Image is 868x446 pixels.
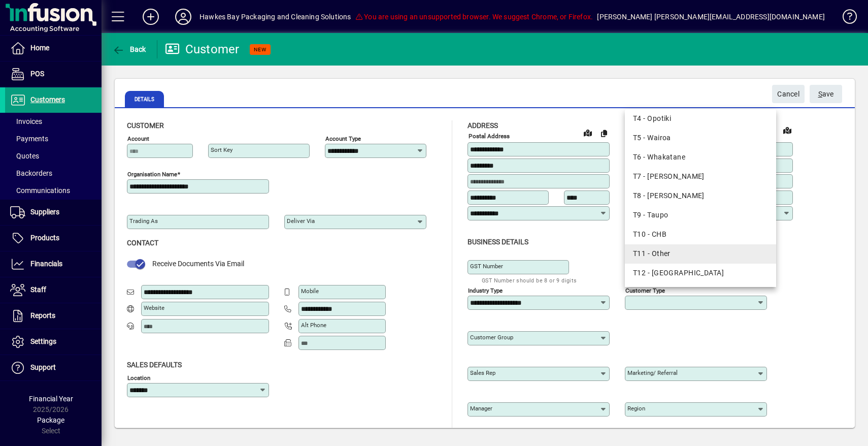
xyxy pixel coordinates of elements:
[165,41,240,57] div: Customer
[818,90,822,98] span: S
[110,40,149,58] button: Back
[30,70,44,78] span: POS
[5,200,102,225] a: Suppliers
[5,147,102,165] a: Quotes
[254,46,266,53] span: NEW
[625,148,776,167] mat-option: T6 - Whakatane
[127,171,177,178] mat-label: Organisation name
[625,286,665,294] mat-label: Customer type
[633,210,768,220] div: T9 - Taupo
[211,146,232,153] mat-label: Sort key
[625,167,776,186] mat-option: T7 - Hastings
[5,251,102,277] a: Financials
[199,9,351,25] div: Hawkes Bay Packaging and Cleaning Solutions
[127,361,182,369] span: Sales defaults
[301,322,326,329] mat-label: Alt Phone
[127,239,158,247] span: Contact
[30,363,56,371] span: Support
[10,169,52,177] span: Backorders
[625,186,776,206] mat-option: T8 - Napier
[112,45,146,53] span: Back
[625,264,776,283] mat-option: T12 - Havelock North
[5,130,102,147] a: Payments
[152,260,244,268] span: Receive Documents Via Email
[10,152,39,160] span: Quotes
[30,260,62,268] span: Financials
[10,186,70,195] span: Communications
[30,311,55,320] span: Reports
[627,405,645,412] mat-label: Region
[625,129,776,148] mat-option: T5 - Wairoa
[5,329,102,355] a: Settings
[777,86,799,103] span: Cancel
[633,268,768,278] div: T12 - [GEOGRAPHIC_DATA]
[470,334,513,341] mat-label: Customer group
[29,395,73,403] span: Financial Year
[5,36,102,61] a: Home
[127,374,150,381] mat-label: Location
[482,274,577,286] mat-hint: GST Number should be 8 or 9 digits
[10,135,48,143] span: Payments
[5,61,102,87] a: POS
[625,244,776,264] mat-option: T11 - Other
[625,206,776,225] mat-option: T9 - Taupo
[301,288,319,295] mat-label: Mobile
[5,303,102,329] a: Reports
[597,9,825,25] div: [PERSON_NAME] [PERSON_NAME][EMAIL_ADDRESS][DOMAIN_NAME]
[10,117,42,125] span: Invoices
[5,182,102,199] a: Communications
[30,44,49,52] span: Home
[287,217,315,225] mat-label: Deliver via
[5,277,102,303] a: Staff
[810,85,842,103] button: Save
[580,124,596,141] a: View on map
[633,113,768,124] div: T4 - Opotiki
[633,190,768,201] div: T8 - [PERSON_NAME]
[772,85,805,103] button: Cancel
[470,263,503,270] mat-label: GST Number
[127,135,149,142] mat-label: Account
[30,95,65,104] span: Customers
[325,135,361,142] mat-label: Account Type
[779,122,795,138] a: View on map
[468,238,528,246] span: Business details
[835,2,855,35] a: Knowledge Base
[470,405,492,412] mat-label: Manager
[5,113,102,130] a: Invoices
[355,13,593,21] span: You are using an unsupported browser. We suggest Chrome, or Firefox.
[125,91,164,107] span: Details
[102,40,157,58] app-page-header-button: Back
[5,165,102,182] a: Backorders
[633,152,768,163] div: T6 - Whakatane
[625,109,776,129] mat-option: T4 - Opotiki
[167,8,199,26] button: Profile
[625,225,776,244] mat-option: T10 - CHB
[818,86,834,103] span: ave
[633,248,768,259] div: T11 - Other
[5,355,102,380] a: Support
[5,226,102,251] a: Products
[633,229,768,240] div: T10 - CHB
[627,369,678,376] mat-label: Marketing/ Referral
[135,8,167,26] button: Add
[144,304,164,311] mat-label: Website
[468,286,503,294] mat-label: Industry type
[37,416,64,424] span: Package
[30,337,56,345] span: Settings
[633,133,768,143] div: T5 - Wairoa
[470,369,495,376] mat-label: Sales rep
[129,217,158,225] mat-label: Trading as
[30,208,59,216] span: Suppliers
[468,121,498,130] span: Address
[30,234,59,242] span: Products
[127,121,164,130] span: Customer
[633,171,768,182] div: T7 - [PERSON_NAME]
[30,285,46,294] span: Staff
[596,125,612,141] button: Copy to Delivery address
